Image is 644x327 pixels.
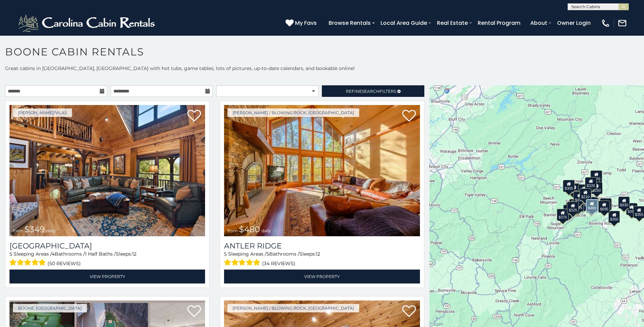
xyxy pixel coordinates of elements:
[402,305,416,319] a: Add to favorites
[224,105,420,236] img: Antler Ridge
[187,109,201,123] a: Add to favorites
[608,211,620,223] div: $350
[573,191,585,204] div: $410
[17,13,158,33] img: White-1-2.png
[618,196,630,209] div: $930
[402,109,416,123] a: Add to favorites
[224,241,420,251] a: Antler Ridge
[563,180,574,192] div: $305
[261,228,271,233] span: daily
[600,198,611,210] div: $380
[618,18,627,28] img: mail-regular-white.png
[10,105,205,236] img: Diamond Creek Lodge
[567,202,578,214] div: $325
[601,18,610,28] img: phone-regular-white.png
[585,177,596,189] div: $320
[46,228,56,233] span: daily
[474,17,524,29] a: Rental Program
[227,304,359,312] a: [PERSON_NAME] / Blowing Rock, [GEOGRAPHIC_DATA]
[10,105,205,236] a: Diamond Creek Lodge from $349 daily
[10,251,205,268] div: Sleeping Areas / Bathrooms / Sleeps:
[586,199,598,212] div: $480
[227,108,359,117] a: [PERSON_NAME] / Blowing Rock, [GEOGRAPHIC_DATA]
[591,182,602,194] div: $250
[557,209,568,221] div: $375
[24,224,45,234] span: $349
[10,241,205,251] h3: Diamond Creek Lodge
[227,228,238,233] span: from
[598,201,610,213] div: $695
[527,17,551,29] a: About
[346,89,396,94] span: Refine Filters
[48,259,81,268] span: (50 reviews)
[187,305,201,319] a: Add to favorites
[316,251,320,257] span: 12
[132,251,136,257] span: 12
[325,17,374,29] a: Browse Rentals
[434,17,471,29] a: Real Estate
[224,251,420,268] div: Sleeping Areas / Bathrooms / Sleeps:
[52,251,55,257] span: 4
[224,251,227,257] span: 5
[13,228,23,233] span: from
[85,251,116,257] span: 1 Half Baths /
[286,19,318,28] a: My Favs
[579,188,591,201] div: $210
[224,105,420,236] a: Antler Ridge from $480 daily
[362,89,380,94] span: Search
[578,184,590,196] div: $565
[626,203,638,215] div: $355
[266,251,269,257] span: 5
[10,251,12,257] span: 5
[10,241,205,251] a: [GEOGRAPHIC_DATA]
[586,197,598,209] div: $395
[224,270,420,283] a: View Property
[377,17,430,29] a: Local Area Guide
[13,304,87,312] a: Boone, [GEOGRAPHIC_DATA]
[13,108,72,117] a: [PERSON_NAME]/Vilas
[554,17,594,29] a: Owner Login
[295,19,317,27] span: My Favs
[322,85,424,97] a: RefineSearchFilters
[262,259,295,268] span: (34 reviews)
[10,270,205,283] a: View Property
[590,170,602,183] div: $525
[239,224,260,234] span: $480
